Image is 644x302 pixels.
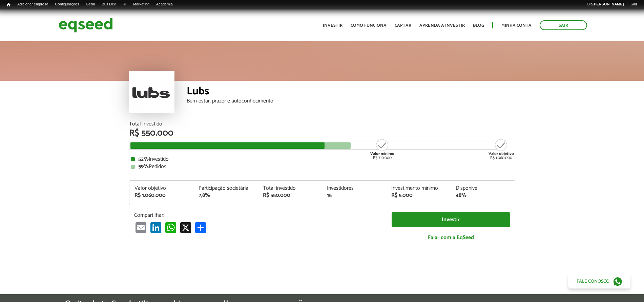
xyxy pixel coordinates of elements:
[327,193,381,198] div: 15
[119,2,130,7] a: RI
[351,23,387,28] a: Como funciona
[131,164,514,169] div: Pedidos
[82,2,98,7] a: Geral
[129,121,515,127] div: Total Investido
[392,231,510,245] a: Falar com a EqSeed
[134,212,381,218] p: Compartilhar:
[194,222,207,233] a: Share
[129,129,515,138] div: R$ 550.000
[456,186,510,191] div: Disponível
[473,23,484,28] a: Blog
[3,2,14,8] a: Início
[593,2,624,6] strong: [PERSON_NAME]
[263,193,317,198] div: R$ 550.000
[7,2,11,7] span: Início
[391,193,445,198] div: R$ 5.000
[583,2,627,7] a: Olá[PERSON_NAME]
[134,222,148,233] a: Email
[327,186,381,191] div: Investidores
[568,274,630,288] a: Fale conosco
[627,2,641,7] a: Sair
[199,193,253,198] div: 7,8%
[501,23,532,28] a: Minha conta
[130,2,153,7] a: Marketing
[456,193,510,198] div: 48%
[14,2,52,7] a: Adicionar empresa
[419,23,465,28] a: Aprenda a investir
[489,138,514,160] div: R$ 1.060.000
[131,157,514,162] div: Investido
[149,222,163,233] a: LinkedIn
[52,2,83,7] a: Configurações
[179,222,192,233] a: X
[98,2,119,7] a: Bus Dev
[540,20,587,30] a: Sair
[134,186,189,191] div: Valor objetivo
[138,162,149,171] strong: 59%
[370,138,395,160] div: R$ 710.000
[199,186,253,191] div: Participação societária
[392,212,510,227] a: Investir
[187,98,515,104] div: Bem-estar, prazer e autoconhecimento
[153,2,176,7] a: Academia
[187,86,515,98] div: Lubs
[134,193,189,198] div: R$ 1.060.000
[138,155,149,164] strong: 52%
[370,150,394,157] strong: Valor mínimo
[489,150,514,157] strong: Valor objetivo
[263,186,317,191] div: Total investido
[391,186,445,191] div: Investimento mínimo
[323,23,342,28] a: Investir
[395,23,411,28] a: Captar
[59,16,113,34] img: EqSeed
[164,222,178,233] a: WhatsApp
